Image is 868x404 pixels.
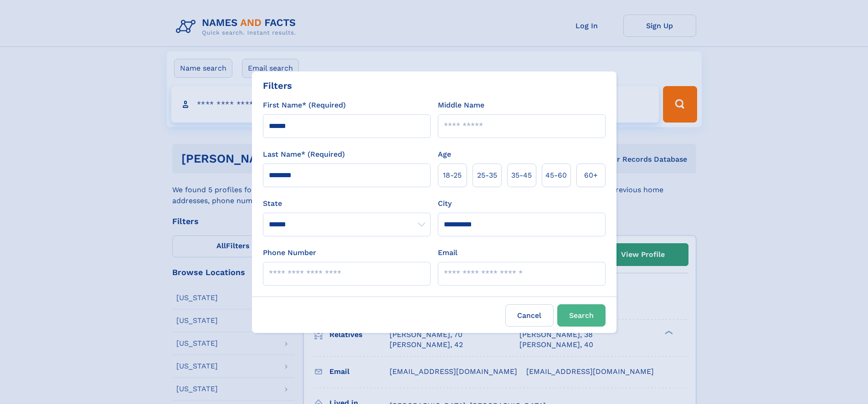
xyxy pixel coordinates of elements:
[477,170,497,181] span: 25‑35
[438,247,457,258] label: Email
[263,149,345,160] label: Last Name* (Required)
[584,170,598,181] span: 60+
[263,198,431,209] label: State
[557,304,606,327] button: Search
[438,198,452,209] label: City
[545,170,567,181] span: 45‑60
[511,170,532,181] span: 35‑45
[505,304,554,327] label: Cancel
[438,149,451,160] label: Age
[263,247,316,258] label: Phone Number
[443,170,462,181] span: 18‑25
[438,100,484,111] label: Middle Name
[263,100,346,111] label: First Name* (Required)
[263,79,292,92] div: Filters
